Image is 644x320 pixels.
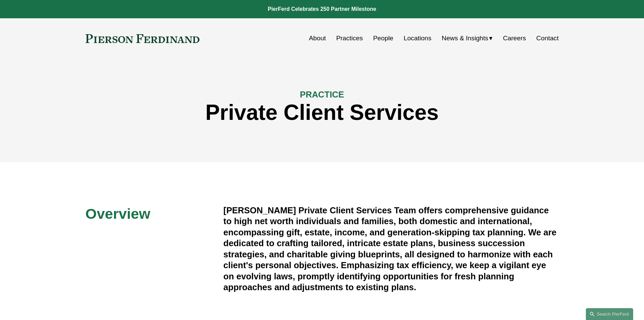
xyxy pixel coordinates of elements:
[503,32,526,45] a: Careers
[442,33,488,44] span: News & Insights
[373,32,393,45] a: People
[309,32,326,45] a: About
[586,308,633,320] a: Search this site
[404,32,431,45] a: Locations
[442,32,493,45] a: folder dropdown
[336,32,363,45] a: Practices
[223,205,559,293] h4: [PERSON_NAME] Private Client Services Team offers comprehensive guidance to high net worth indivi...
[86,206,150,222] span: Overview
[86,100,559,125] h1: Private Client Services
[300,90,344,99] span: PRACTICE
[536,32,558,45] a: Contact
